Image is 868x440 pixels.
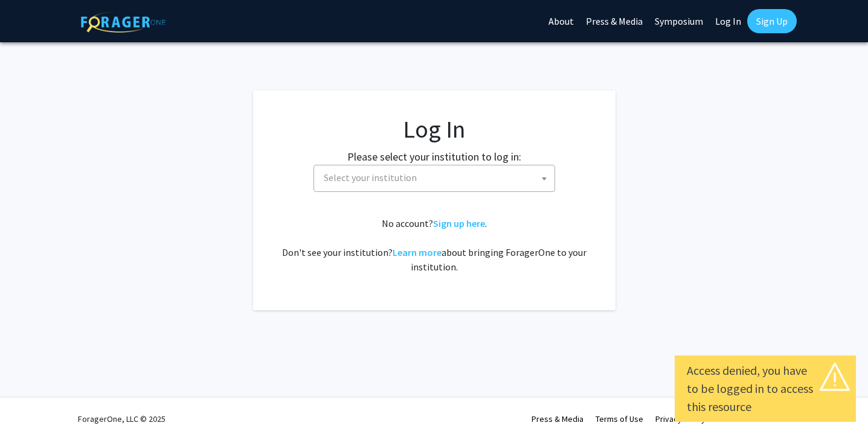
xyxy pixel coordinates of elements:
[78,398,166,440] div: ForagerOne, LLC © 2025
[324,171,417,183] span: Select your institution
[747,9,797,33] a: Sign Up
[596,413,643,424] a: Terms of Use
[393,246,442,258] a: Learn more about bringing ForagerOne to your institution
[433,217,485,229] a: Sign up here
[277,115,591,144] h1: Log In
[532,413,583,424] a: Press & Media
[319,165,555,190] span: Select your institution
[687,362,844,416] div: Access denied, you have to be logged in to access this resource
[347,148,521,165] label: Please select your institution to log in:
[277,216,591,274] div: No account? . Don't see your institution? about bringing ForagerOne to your institution.
[81,11,166,33] img: ForagerOne Logo
[313,165,555,192] span: Select your institution
[655,413,706,424] a: Privacy Policy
